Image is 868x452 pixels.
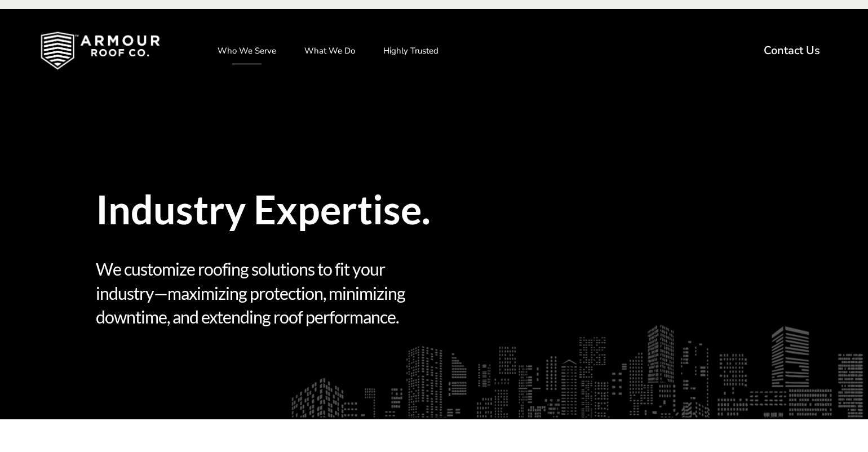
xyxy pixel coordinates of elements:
[96,257,430,329] span: We customize roofing solutions to fit your industry—maximizing protection, minimizing downtime, a...
[764,45,820,56] span: Contact Us
[206,37,287,65] a: Who We Serve
[23,23,178,79] img: Industrial and Commercial Roofing Company | Armour Roof Co.
[96,189,597,229] span: Industry Expertise.
[750,31,834,70] a: Contact Us
[293,37,366,65] a: What We Do
[372,37,450,65] a: Highly Trusted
